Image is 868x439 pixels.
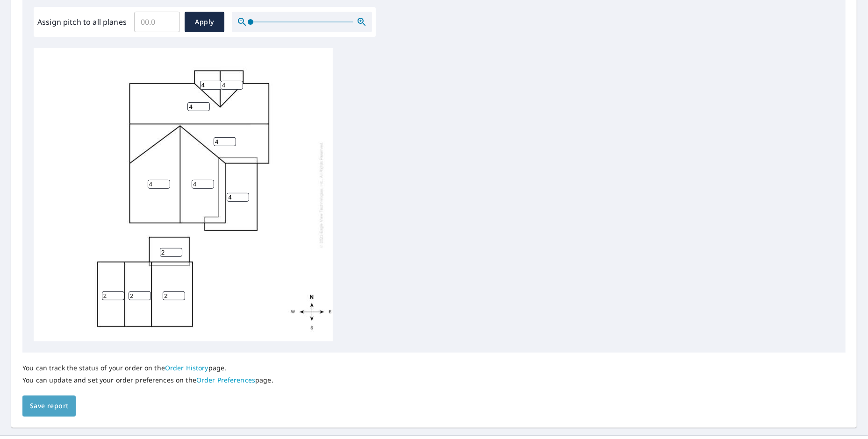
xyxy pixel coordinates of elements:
[196,375,255,384] a: Order Preferences
[192,16,217,28] span: Apply
[22,396,76,417] button: Save report
[37,16,127,28] label: Assign pitch to all planes
[165,363,208,372] a: Order History
[30,400,68,412] span: Save report
[22,364,273,372] p: You can track the status of your order on the page.
[185,12,224,32] button: Apply
[134,9,180,35] input: 00.0
[22,376,273,384] p: You can update and set your order preferences on the page.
